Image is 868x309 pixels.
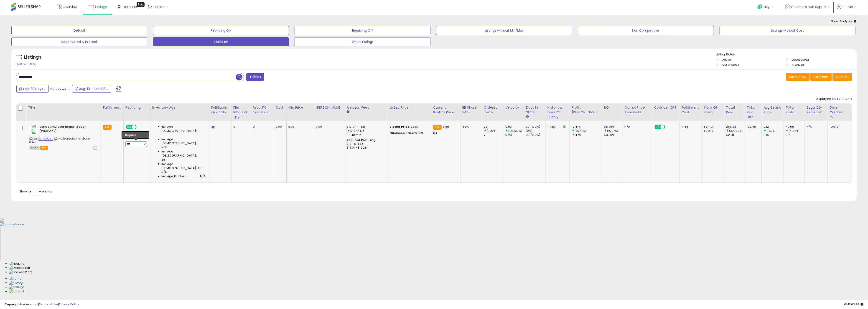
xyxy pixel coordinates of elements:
div: 0 [253,125,270,129]
div: N/A [625,125,649,129]
div: Ordered Items [484,105,502,115]
small: (27.57%) [607,129,618,133]
h5: Listings [24,54,42,60]
div: 49% [462,125,478,129]
div: Title [28,105,99,110]
button: Quick RP [153,37,289,46]
img: Docked Left [9,266,30,270]
div: N/A [807,125,824,129]
button: Deactivated & In Stock [11,37,147,46]
span: Show: entries [19,189,52,194]
span: | SKU: [PERSON_NAME]-2.6-241217 [29,137,91,144]
div: 19.41% [572,125,602,129]
img: Docked Right [9,270,32,274]
span: FBA [40,146,48,150]
div: 8.97 [764,133,784,137]
img: Settings [9,285,24,289]
img: Floating [9,262,24,266]
div: Repricing [125,105,148,110]
small: FBA [433,125,442,130]
div: [DATE] [830,125,848,129]
div: Total Rev. Diff. [747,105,760,120]
button: Aug-10 - Sep-08 [72,85,111,93]
button: WinBB Listings [295,37,430,46]
div: Consider CPT [654,105,677,110]
div: FBM: 0 [704,129,721,133]
div: Date Created [830,105,850,115]
div: Cost [276,105,285,110]
button: Filters [246,73,264,81]
th: Please note that this number is a calculation based on your required days of coverage and your ve... [805,103,828,121]
small: (300%) [487,129,496,133]
div: BB Share 24h. [462,105,480,115]
span: 38 [161,158,165,162]
button: Save View [786,73,810,81]
div: [PERSON_NAME] [316,105,343,110]
small: (25.47%) [575,129,586,133]
button: Actions [832,73,852,81]
button: Listings without Min/Max [436,26,572,35]
span: Help [764,5,770,9]
div: FBA inbound Qty [233,105,249,120]
label: Archived [792,63,804,67]
img: History [9,281,23,285]
div: 35 [211,125,228,129]
div: Preset: [125,137,147,147]
span: ON [655,125,661,129]
div: 9.12 [764,125,784,129]
div: 7 [484,133,504,137]
a: Help [754,1,778,15]
div: Historical Days Of Supply [547,105,568,120]
span: All listings currently available for purchase on Amazon [29,146,40,150]
div: 0.93 [506,125,524,129]
div: 0 [233,125,247,129]
b: Business Price: [390,131,415,135]
div: 4.46 [681,125,699,129]
div: 49.55 [786,125,804,129]
span: Inv. Age 181 Plus: [161,174,185,178]
div: Sugg Qty Replenish [807,105,826,115]
a: 9.99 [316,125,322,129]
small: (306.55%) [729,129,743,133]
div: $8.69 [390,131,428,135]
b: Reduced Prof. Rng. [347,138,377,142]
img: Home [9,277,22,281]
div: 62.78 [726,133,745,137]
button: Repricing On [153,26,289,35]
div: FBA: 3 [704,125,721,129]
small: (0%) [526,129,532,133]
a: 2.60 [276,125,282,129]
div: Current Buybox Price [433,105,458,115]
div: 53.35% [604,133,623,137]
div: $8.69 [390,125,428,129]
span: DataHub [123,5,137,9]
button: Columns [810,73,832,81]
div: Min Price [288,105,312,110]
p: Listing States: [716,52,857,57]
div: Total Rev. [726,105,743,115]
div: $14 - $14.86 [347,142,384,146]
a: Hi Truc [837,5,856,15]
span: Compared to: [49,87,70,91]
span: Last 30 Days [23,87,43,91]
span: Inv. Age [DEMOGRAPHIC_DATA]: [161,150,206,158]
div: Num of Comp. [704,105,722,115]
label: Deactivated [792,58,809,62]
small: FBA [103,125,111,130]
span: N/A [200,174,206,178]
label: Out of Stock [722,63,739,67]
small: (410.3%) [789,129,799,133]
img: 41qh0BijFFL._SL40_.jpg [29,125,38,134]
a: 8.96 [288,125,295,129]
div: ROI [604,105,621,110]
div: Clear All Filters [16,62,36,66]
div: $15.01 - $16.28 [347,146,384,150]
div: 30 (100%) [526,125,545,129]
div: Inventory Age [152,105,207,110]
div: Tooltip anchor [137,2,145,7]
div: Fulfillment Cost [681,105,700,115]
label: Active [722,58,731,62]
div: $0.40 min [347,133,384,137]
div: 9.71 [786,133,804,137]
div: Fulfillable Quantity [211,105,229,115]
